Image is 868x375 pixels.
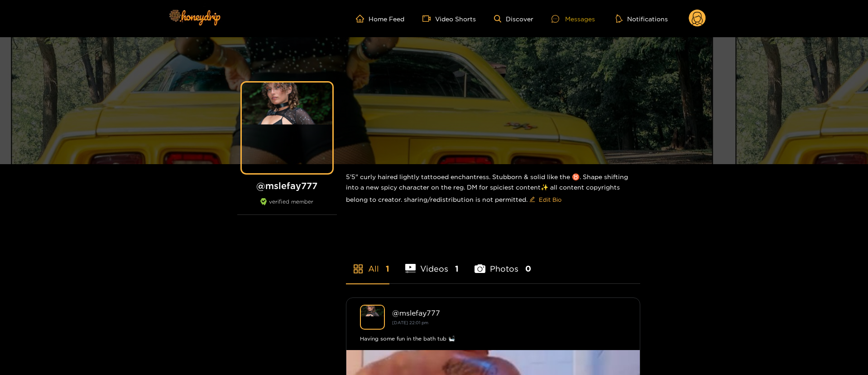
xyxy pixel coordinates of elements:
div: 5'5" curly haired lightly tattooed enchantress. Stubborn & solid like the ♉️. Shape shifting into... [346,164,640,214]
span: 1 [386,263,389,274]
a: Discover [494,15,533,23]
div: verified member [237,198,337,215]
img: mslefay777 [360,305,385,330]
div: Messages [551,14,595,24]
button: editEdit Bio [528,192,563,207]
li: All [346,243,389,283]
a: Video Shorts [422,15,476,23]
li: Videos [405,243,459,283]
a: Home Feed [356,15,404,23]
span: home [356,15,369,23]
h1: @ mslefay777 [237,180,337,191]
small: [DATE] 22:01 pm [392,320,428,325]
span: video-camera [422,15,435,23]
li: Photos [475,243,531,283]
span: 0 [525,263,531,274]
span: 1 [455,263,459,274]
div: @ mslefay777 [392,309,626,317]
span: appstore [353,263,364,274]
button: Notifications [613,14,671,23]
span: Edit Bio [539,195,561,204]
span: edit [529,196,535,203]
div: Having some fun in the bath tub 🛀🏽 [360,334,626,343]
